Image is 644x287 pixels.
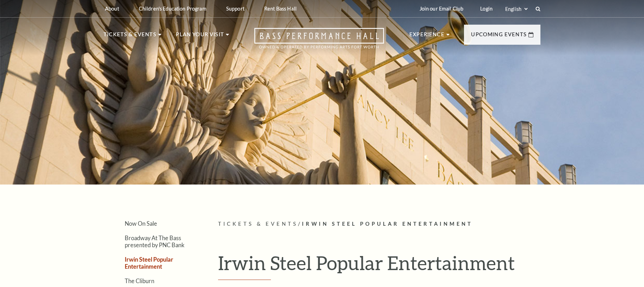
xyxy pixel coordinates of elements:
[471,30,527,43] p: Upcoming Events
[125,235,185,248] a: Broadway At The Bass presented by PNC Bank
[125,220,157,227] a: Now On Sale
[218,251,540,280] h1: Irwin Steel Popular Entertainment
[104,30,156,43] p: Tickets & Events
[409,30,445,43] p: Experience
[302,221,473,227] span: Irwin Steel Popular Entertainment
[226,6,244,12] p: Support
[139,6,206,12] p: Children's Education Program
[218,221,298,227] span: Tickets & Events
[105,6,119,12] p: About
[504,6,529,12] select: Select:
[264,6,297,12] p: Rent Bass Hall
[176,30,224,43] p: Plan Your Visit
[125,256,173,269] a: Irwin Steel Popular Entertainment
[125,277,154,284] a: The Cliburn
[218,220,540,229] p: /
